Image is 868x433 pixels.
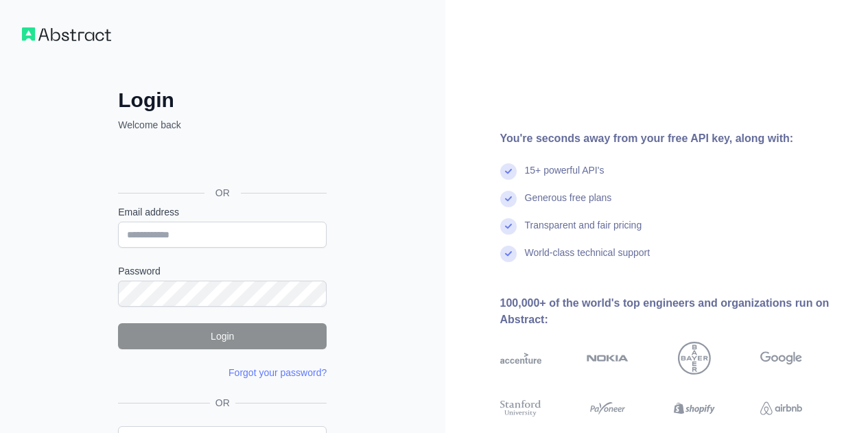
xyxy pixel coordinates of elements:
[210,396,235,410] span: OR
[500,130,847,147] div: You're seconds away from your free API key, along with:
[118,205,327,219] label: Email address
[500,295,847,328] div: 100,000+ of the world's top engineers and organizations run on Abstract:
[500,163,517,180] img: check mark
[760,398,802,419] img: airbnb
[525,191,612,218] div: Generous free plans
[525,218,642,246] div: Transparent and fair pricing
[678,342,711,375] img: bayer
[500,191,517,207] img: check mark
[760,342,802,375] img: google
[500,246,517,262] img: check mark
[204,186,241,200] span: OR
[118,88,327,113] h2: Login
[587,398,629,419] img: payoneer
[674,398,716,419] img: shopify
[587,342,629,375] img: nokia
[111,147,331,177] iframe: Sign in with Google Button
[500,398,542,419] img: stanford university
[500,342,542,375] img: accenture
[500,218,517,235] img: check mark
[118,264,327,278] label: Password
[118,118,327,132] p: Welcome back
[228,367,327,378] a: Forgot your password?
[118,323,327,349] button: Login
[525,246,650,273] div: World-class technical support
[22,27,111,41] img: Workflow
[525,163,605,191] div: 15+ powerful API's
